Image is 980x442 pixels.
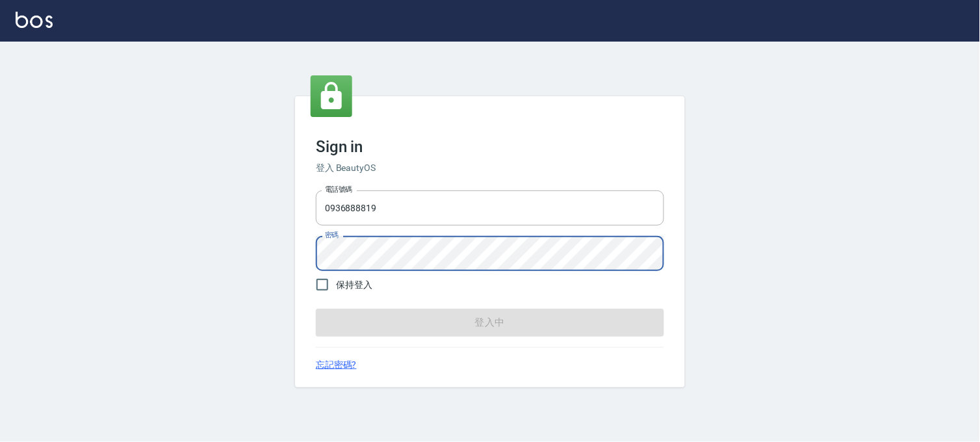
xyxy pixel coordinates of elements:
[316,161,664,175] h6: 登入 BeautyOS
[325,185,352,194] label: 電話號碼
[325,230,339,240] label: 密碼
[16,12,53,28] img: Logo
[316,358,357,372] a: 忘記密碼?
[316,138,664,156] h3: Sign in
[336,278,372,292] span: 保持登入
